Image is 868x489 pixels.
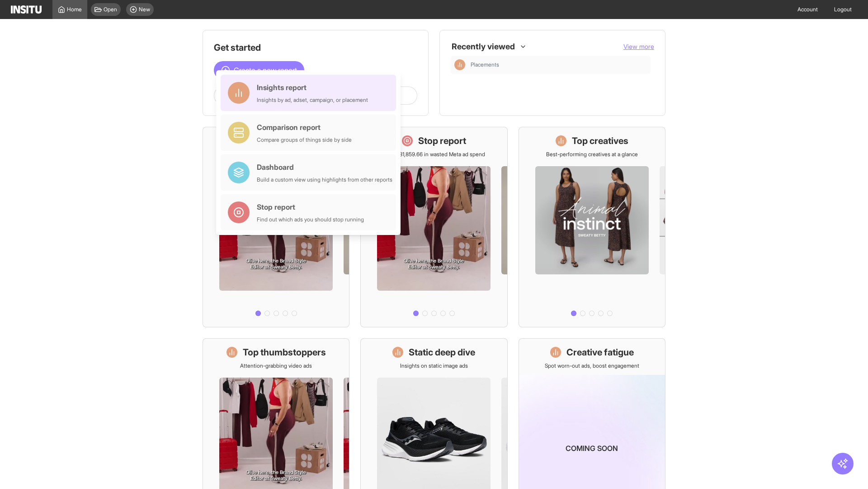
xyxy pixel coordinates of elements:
[383,151,485,158] p: Save £31,859.66 in wasted Meta ad spend
[11,5,42,14] img: Logo
[409,346,475,359] h1: Static deep dive
[243,346,326,359] h1: Top thumbstoppers
[623,42,654,51] button: View more
[257,162,392,173] div: Dashboard
[257,176,392,183] div: Build a custom view using highlights from other reports
[257,82,368,93] div: Insights report
[67,6,82,13] span: Home
[214,41,417,54] h1: Get started
[257,122,352,133] div: Comparison report
[104,6,117,13] span: Open
[240,362,312,369] p: Attention-grabbing video ads
[471,61,499,68] span: Placements
[546,151,638,158] p: Best-performing creatives at a glance
[203,127,349,327] a: What's live nowSee all active ads instantly
[257,136,352,144] div: Compare groups of things side by side
[214,61,304,79] button: Create a new report
[471,61,647,68] span: Placements
[360,127,507,327] a: Stop reportSave £31,859.66 in wasted Meta ad spend
[623,43,654,50] span: View more
[234,65,297,76] span: Create a new report
[139,6,150,13] span: New
[257,201,364,212] div: Stop report
[418,134,466,147] h1: Stop report
[572,134,628,147] h1: Top creatives
[257,216,364,223] div: Find out which ads you should stop running
[257,96,368,104] div: Insights by ad, adset, campaign, or placement
[519,127,665,327] a: Top creativesBest-performing creatives at a glance
[454,59,465,70] div: Insights
[400,362,468,369] p: Insights on static image ads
